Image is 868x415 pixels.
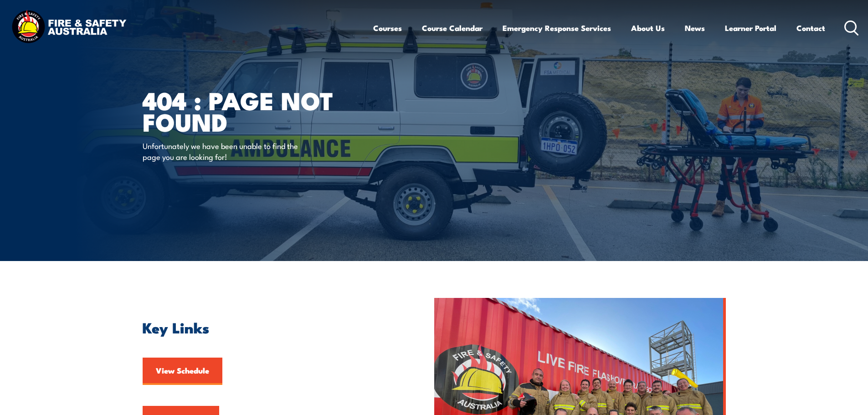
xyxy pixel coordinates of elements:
p: Unfortunately we have been unable to find the page you are looking for! [143,140,309,162]
a: About Us [631,16,665,40]
h2: Key Links [143,321,392,333]
a: View Schedule [143,358,222,385]
h1: 404 : Page Not Found [143,89,368,132]
a: Course Calendar [422,16,483,40]
a: Courses [373,16,402,40]
a: News [685,16,705,40]
a: Emergency Response Services [503,16,611,40]
a: Contact [796,16,825,40]
a: Learner Portal [725,16,776,40]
